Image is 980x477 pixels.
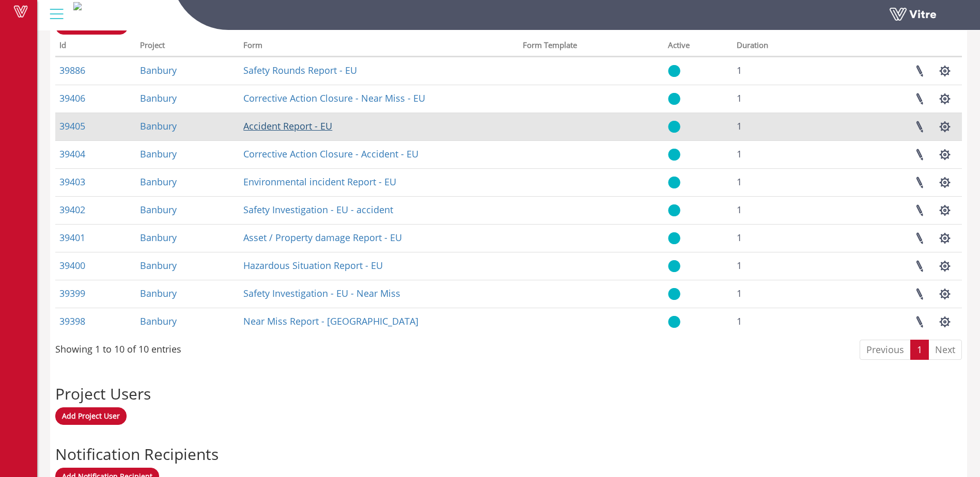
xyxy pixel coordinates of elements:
a: Safety Investigation - EU - Near Miss [243,287,400,299]
h2: Project Users [55,385,962,402]
a: Previous [860,340,911,360]
img: yes [668,120,680,133]
a: Next [928,340,962,360]
td: 1 [733,140,826,168]
td: 1 [733,113,826,140]
a: Safety Investigation - EU - accident [243,203,393,216]
a: Near Miss Report - [GEOGRAPHIC_DATA] [243,315,418,327]
a: 39404 [59,148,85,160]
th: Duration [733,37,826,57]
a: Banbury [140,203,177,216]
a: 39399 [59,287,85,299]
a: Environmental incident Report - EU [243,176,396,188]
th: Form [239,37,519,57]
td: 1 [733,57,826,85]
a: Banbury [140,92,177,104]
a: Asset / Property damage Report - EU [243,231,402,244]
td: 1 [733,280,826,308]
img: yes [668,65,680,77]
a: 39400 [59,259,85,272]
th: Active [664,37,733,57]
img: yes [668,232,680,245]
a: 39403 [59,176,85,188]
a: 39886 [59,64,85,76]
a: 39405 [59,120,85,132]
a: Banbury [140,259,177,272]
img: 89a1e879-483e-4009-bea7-dbfb47cfb1c8.jpg [73,2,82,10]
a: 39402 [59,203,85,216]
img: yes [668,148,680,161]
th: Form Template [519,37,664,57]
th: Id [55,37,136,57]
img: yes [668,315,680,328]
span: Add Project User [62,411,120,421]
a: 39398 [59,315,85,327]
img: yes [668,288,680,300]
a: Banbury [140,120,177,132]
a: Corrective Action Closure - Near Miss - EU [243,92,425,104]
td: 1 [733,168,826,196]
td: 1 [733,224,826,252]
a: Safety Rounds Report - EU [243,64,357,76]
a: 39406 [59,92,85,104]
td: 1 [733,308,826,336]
img: yes [668,176,680,189]
a: Banbury [140,287,177,299]
td: 1 [733,85,826,113]
td: 1 [733,252,826,280]
a: Banbury [140,148,177,160]
a: Banbury [140,231,177,244]
td: 1 [733,196,826,224]
img: yes [668,92,680,105]
a: Banbury [140,64,177,76]
img: yes [668,260,680,273]
a: 1 [910,340,929,360]
h2: Notification Recipients [55,446,962,463]
a: Add Project User [55,407,127,425]
a: Accident Report - EU [243,120,332,132]
img: yes [668,204,680,217]
a: Hazardous Situation Report - EU [243,259,383,272]
a: 39401 [59,231,85,244]
div: Showing 1 to 10 of 10 entries [55,339,181,356]
a: Banbury [140,315,177,327]
th: Project [136,37,240,57]
a: Corrective Action Closure - Accident - EU [243,148,418,160]
a: Banbury [140,176,177,188]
